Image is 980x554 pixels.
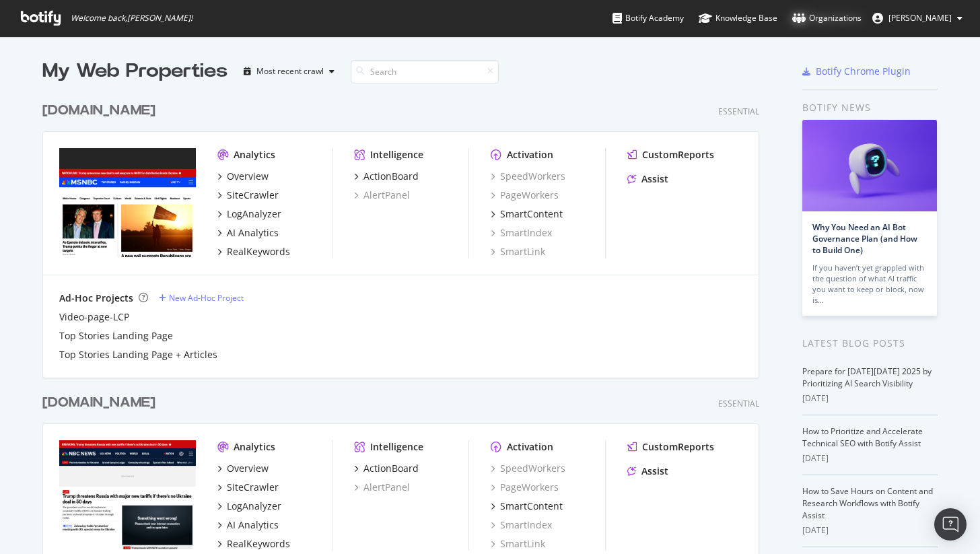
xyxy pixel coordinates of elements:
div: [DATE] [802,452,938,464]
a: Overview [217,462,269,475]
div: Activation [507,440,553,454]
div: Essential [718,106,759,117]
div: CustomReports [642,440,714,454]
a: RealKeywords [217,245,290,258]
a: ActionBoard [354,462,419,475]
div: Intelligence [370,148,423,162]
img: nbcnews.com [59,440,196,549]
a: RealKeywords [217,537,290,551]
div: [DATE] [802,524,938,536]
a: How to Save Hours on Content and Research Workflows with Botify Assist [802,485,933,521]
div: AI Analytics [227,518,279,532]
div: Analytics [234,440,275,454]
button: [PERSON_NAME] [862,7,973,29]
div: AlertPanel [354,188,410,202]
div: Overview [227,462,269,475]
div: [DATE] [802,392,938,405]
div: ActionBoard [363,170,419,183]
span: Welcome back, [PERSON_NAME] ! [71,13,193,24]
a: New Ad-Hoc Project [159,292,244,304]
span: Jason Mandragona [888,12,952,24]
div: Essential [718,398,759,409]
img: msnbc.com [59,148,196,257]
div: ActionBoard [363,462,419,475]
div: [DOMAIN_NAME] [42,101,155,120]
div: Assist [641,464,668,478]
a: Top Stories Landing Page + Articles [59,348,217,361]
a: AI Analytics [217,518,279,532]
a: SmartLink [491,245,545,258]
div: Most recent crawl [256,67,324,75]
a: SpeedWorkers [491,170,565,183]
div: Botify Chrome Plugin [816,65,911,78]
a: SmartIndex [491,226,552,240]
a: SiteCrawler [217,481,279,494]
a: PageWorkers [491,188,559,202]
div: Organizations [792,11,862,25]
div: AI Analytics [227,226,279,240]
div: Ad-Hoc Projects [59,291,133,305]
a: AlertPanel [354,481,410,494]
div: New Ad-Hoc Project [169,292,244,304]
div: Latest Blog Posts [802,336,938,351]
a: CustomReports [627,440,714,454]
a: Prepare for [DATE][DATE] 2025 by Prioritizing AI Search Visibility [802,366,932,389]
a: SiteCrawler [217,188,279,202]
div: Overview [227,170,269,183]
a: SmartLink [491,537,545,551]
a: LogAnalyzer [217,499,281,513]
div: Botify news [802,100,938,115]
a: AI Analytics [217,226,279,240]
div: [DOMAIN_NAME] [42,393,155,413]
a: SmartContent [491,499,563,513]
div: Assist [641,172,668,186]
input: Search [351,60,499,83]
div: Botify Academy [612,11,684,25]
div: Intelligence [370,440,423,454]
div: If you haven’t yet grappled with the question of what AI traffic you want to keep or block, now is… [812,263,927,306]
div: RealKeywords [227,537,290,551]
div: Knowledge Base [699,11,777,25]
a: PageWorkers [491,481,559,494]
img: Why You Need an AI Bot Governance Plan (and How to Build One) [802,120,937,211]
a: Assist [627,464,668,478]
a: SmartIndex [491,518,552,532]
div: My Web Properties [42,58,228,85]
a: [DOMAIN_NAME] [42,393,161,413]
div: SiteCrawler [227,188,279,202]
a: CustomReports [627,148,714,162]
div: Open Intercom Messenger [934,508,967,541]
button: Most recent crawl [238,61,340,82]
div: SmartContent [500,499,563,513]
a: Why You Need an AI Bot Governance Plan (and How to Build One) [812,221,917,256]
a: Video-page-LCP [59,310,129,324]
div: Analytics [234,148,275,162]
div: SiteCrawler [227,481,279,494]
a: Botify Chrome Plugin [802,65,911,78]
div: LogAnalyzer [227,207,281,221]
a: Top Stories Landing Page [59,329,173,343]
a: LogAnalyzer [217,207,281,221]
a: Assist [627,172,668,186]
div: SmartContent [500,207,563,221]
div: LogAnalyzer [227,499,281,513]
a: ActionBoard [354,170,419,183]
a: How to Prioritize and Accelerate Technical SEO with Botify Assist [802,425,923,449]
div: RealKeywords [227,245,290,258]
div: Activation [507,148,553,162]
div: CustomReports [642,148,714,162]
a: [DOMAIN_NAME] [42,101,161,120]
a: SpeedWorkers [491,462,565,475]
